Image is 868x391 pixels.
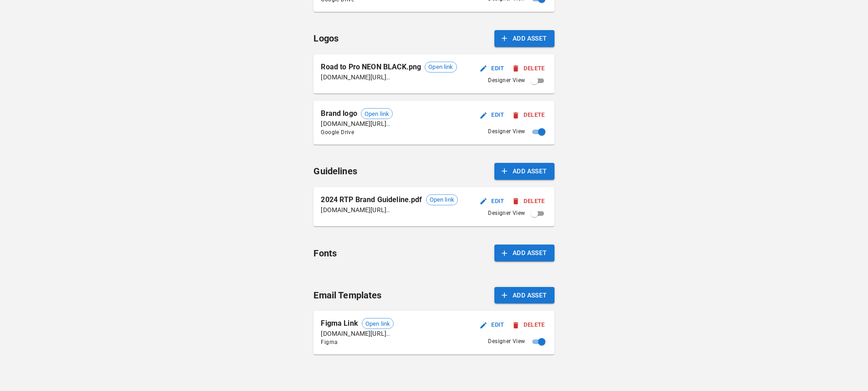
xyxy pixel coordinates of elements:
[494,287,555,304] button: Add Asset
[321,338,394,347] span: Figma
[478,194,507,209] button: Edit
[362,318,394,329] div: Open link
[321,205,458,214] p: [DOMAIN_NAME][URL]..
[321,119,393,128] p: [DOMAIN_NAME][URL]..
[510,62,547,76] button: Delete
[488,337,525,346] span: Designer View
[321,128,393,137] span: Google Drive
[494,245,555,261] button: Add Asset
[361,108,393,119] div: Open link
[426,195,457,204] span: Open link
[313,288,381,302] h6: Email Templates
[494,30,555,47] button: Add Asset
[510,194,547,209] button: Delete
[321,73,457,82] p: [DOMAIN_NAME][URL]..
[313,246,337,261] h6: Fonts
[478,62,507,76] button: Edit
[426,194,458,205] div: Open link
[510,108,547,122] button: Delete
[488,127,525,136] span: Designer View
[313,31,339,46] h6: Logos
[321,194,422,205] p: 2024 RTP Brand Guideline.pdf
[361,109,392,119] span: Open link
[425,63,456,72] span: Open link
[313,164,357,178] h6: Guidelines
[510,318,547,332] button: Delete
[362,319,393,328] span: Open link
[478,318,507,332] button: Edit
[321,108,357,119] p: Brand logo
[425,62,457,73] div: Open link
[321,318,358,329] p: Figma Link
[478,108,507,122] button: Edit
[488,209,525,218] span: Designer View
[321,62,421,73] p: Road to Pro NEON BLACK.png
[321,329,394,338] p: [DOMAIN_NAME][URL]..
[494,163,555,180] button: Add Asset
[488,76,525,85] span: Designer View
